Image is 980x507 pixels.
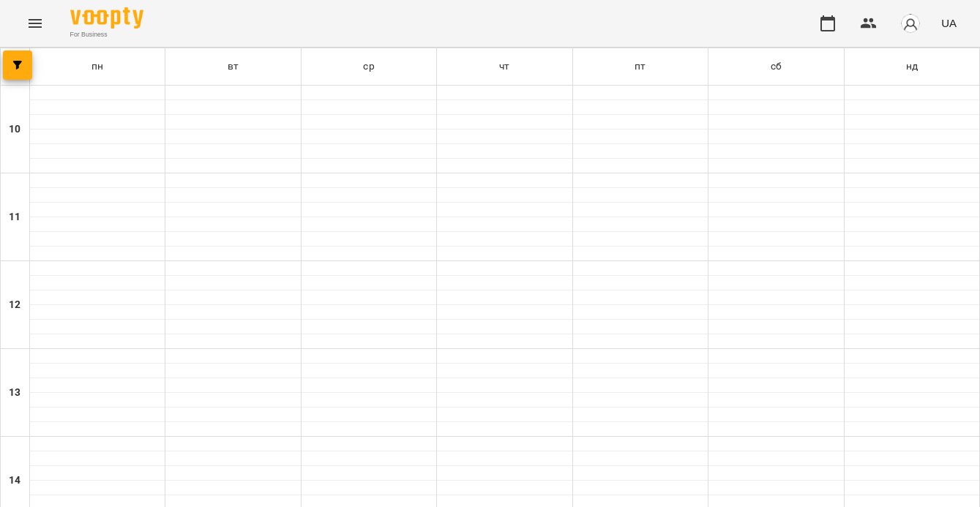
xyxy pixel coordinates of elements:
[771,59,782,75] h6: сб
[9,121,20,138] h6: 10
[9,385,20,401] h6: 13
[906,59,918,75] h6: нд
[499,59,509,75] h6: чт
[9,209,20,225] h6: 11
[935,10,962,37] button: UA
[941,15,957,31] span: UA
[70,7,143,29] img: Voopty Logo
[635,59,646,75] h6: пт
[9,473,20,489] h6: 14
[70,30,143,40] span: For Business
[363,59,374,75] h6: ср
[18,6,53,41] button: Menu
[9,297,20,313] h6: 12
[91,59,103,75] h6: пн
[900,13,921,34] img: avatar_s.png
[228,59,239,75] h6: вт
